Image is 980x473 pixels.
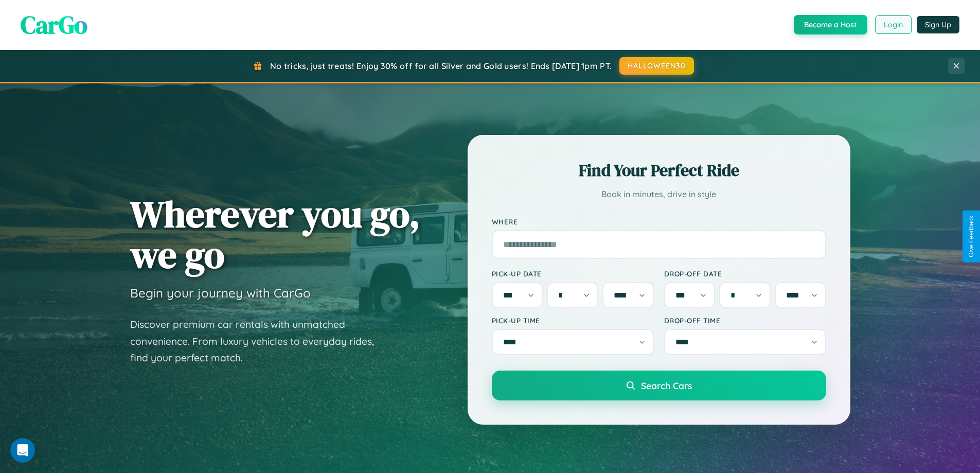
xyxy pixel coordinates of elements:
[664,269,826,278] label: Drop-off Date
[968,216,975,257] div: Give Feedback
[270,61,612,71] span: No tricks, just treats! Enjoy 30% off for all Silver and Gold users! Ends [DATE] 1pm PT.
[492,371,826,400] button: Search Cars
[492,316,654,325] label: Pick-up Time
[664,316,826,325] label: Drop-off Time
[21,8,87,42] span: CarGo
[130,285,311,301] h3: Begin your journey with CarGo
[10,438,35,463] iframe: Intercom live chat
[492,159,826,182] h2: Find Your Perfect Ride
[619,57,694,75] button: HALLOWEEN30
[794,15,867,34] button: Become a Host
[130,316,387,366] p: Discover premium car rentals with unmatched convenience. From luxury vehicles to everyday rides, ...
[641,380,692,391] span: Search Cars
[875,15,912,34] button: Login
[492,187,826,202] p: Book in minutes, drive in style
[492,269,654,278] label: Pick-up Date
[492,217,826,226] label: Where
[130,194,420,275] h1: Wherever you go, we go
[917,16,959,33] button: Sign Up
